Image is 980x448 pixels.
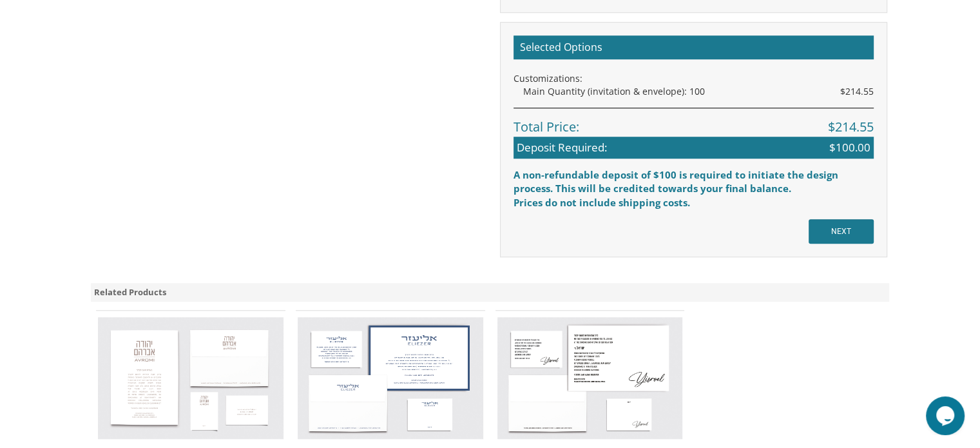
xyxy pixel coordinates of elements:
div: Prices do not include shipping costs. [514,196,874,209]
div: Deposit Required: [514,137,874,159]
input: NEXT [809,219,874,244]
div: Total Price: [514,108,874,137]
h2: Selected Options [514,35,874,60]
span: $100.00 [829,140,870,155]
iframe: chat widget [926,396,967,435]
img: Bar Mitzvah Invitation Style 3 [98,317,283,439]
span: $214.55 [840,85,874,98]
img: Bar Mitzvah Invitation Style 4 [298,317,483,439]
div: Customizations: [514,72,874,85]
div: Main Quantity (invitation & envelope): 100 [523,85,874,98]
img: Bar Mitzvah Invitation Style 6 [497,317,683,439]
span: $214.55 [828,118,874,137]
div: Related Products [91,283,890,302]
div: A non-refundable deposit of $100 is required to initiate the design process. This will be credite... [514,168,874,196]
